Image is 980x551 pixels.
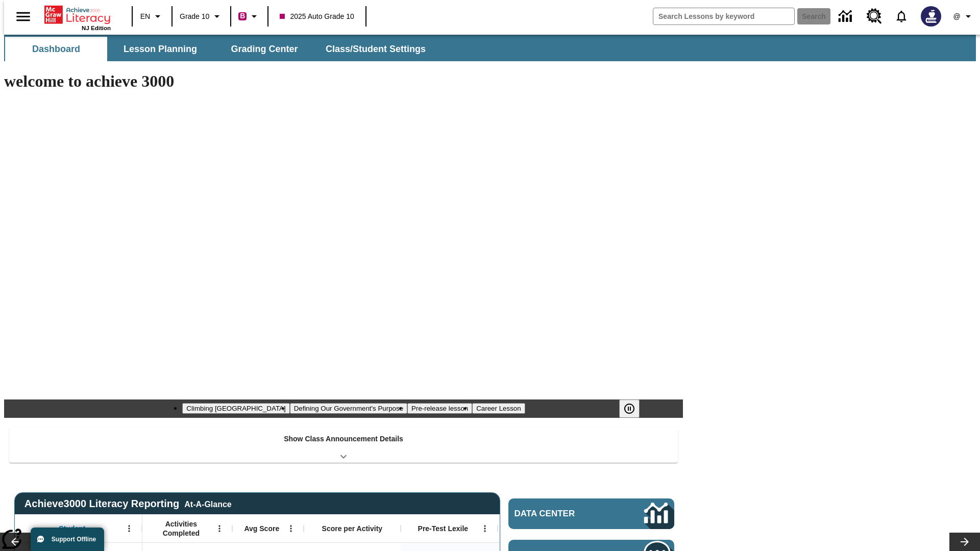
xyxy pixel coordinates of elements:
div: Home [44,4,111,31]
span: B [240,10,245,22]
button: Language: EN, Select a language [136,7,168,26]
div: Pause [619,399,650,418]
a: Notifications [888,3,915,30]
button: Slide 2 Defining Our Government's Purpose [290,403,407,414]
a: Data Center [508,498,674,529]
span: Achieve3000 Literacy Reporting [24,498,232,510]
button: Open Menu [477,521,493,536]
input: search field [653,8,794,24]
span: Student [59,524,85,533]
img: Avatar [921,6,941,27]
p: Show Class Announcement Details [284,434,403,444]
button: Lesson Planning [109,37,211,61]
span: Support Offline [52,536,96,543]
button: Slide 1 Climbing Mount Tai [182,403,289,414]
span: Activities Completed [148,519,215,538]
span: @ [953,11,960,22]
button: Profile/Settings [947,7,980,26]
span: Data Center [514,509,610,519]
button: Open Menu [283,521,299,536]
button: Lesson carousel, Next [949,533,980,551]
a: Resource Center, Will open in new tab [861,3,888,30]
button: Open Menu [121,521,137,536]
span: NJ Edition [82,25,111,31]
span: Score per Activity [322,524,383,533]
h1: welcome to achieve 3000 [4,72,683,91]
button: Dashboard [5,37,107,61]
button: Boost Class color is violet red. Change class color [234,7,264,26]
a: Home [44,5,111,25]
span: Avg Score [244,524,279,533]
div: SubNavbar [4,37,435,61]
button: Support Offline [31,528,104,551]
button: Grade: Grade 10, Select a grade [176,7,227,26]
span: EN [140,11,150,22]
button: Open Menu [212,521,227,536]
span: Pre-Test Lexile [418,524,469,533]
button: Grading Center [213,37,315,61]
div: Show Class Announcement Details [9,428,678,463]
div: At-A-Glance [184,498,231,509]
button: Open side menu [8,2,38,32]
div: SubNavbar [4,35,976,61]
a: Data Center [832,3,861,31]
button: Pause [619,399,640,418]
span: 2025 Auto Grade 10 [280,11,354,22]
button: Slide 4 Career Lesson [472,403,525,414]
button: Class/Student Settings [317,37,434,61]
span: Grade 10 [180,11,209,22]
button: Slide 3 Pre-release lesson [407,403,472,414]
button: Select a new avatar [915,3,947,30]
